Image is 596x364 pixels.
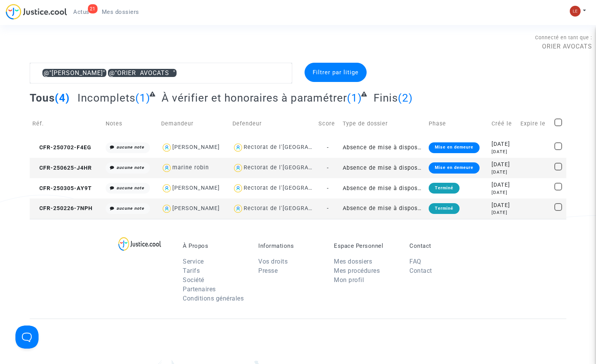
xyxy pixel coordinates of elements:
p: Informations [258,242,322,249]
i: aucune note [116,165,144,170]
div: Rectorat de l'[GEOGRAPHIC_DATA] [244,144,342,150]
div: Terminé [429,203,460,214]
div: [DATE] [492,140,515,149]
span: CFR-250305-AY9T [32,185,92,192]
img: icon-user.svg [232,203,244,214]
img: icon-user.svg [161,162,172,174]
td: Absence de mise à disposition d'AESH [340,199,426,219]
img: logo-lg.svg [118,237,161,251]
div: [DATE] [492,160,515,169]
div: Terminé [429,183,460,194]
a: Mon profil [334,276,364,284]
span: Finis [374,92,398,104]
img: icon-user.svg [161,203,172,214]
td: Notes [103,110,158,137]
div: Mise en demeure [429,162,480,173]
i: aucune note [116,185,144,190]
i: aucune note [116,206,144,211]
a: Vos droits [258,258,288,265]
span: - [327,165,329,171]
div: [PERSON_NAME] [172,144,220,150]
a: Conditions générales [183,295,244,302]
td: Phase [426,110,489,137]
td: Type de dossier [340,110,426,137]
span: (1) [135,92,150,104]
img: icon-user.svg [232,142,244,153]
i: aucune note [116,145,144,150]
span: À vérifier et honoraires à paramétrer [162,92,347,104]
span: - [327,144,329,151]
div: 21 [88,4,98,13]
a: Contact [409,267,432,274]
td: Demandeur [158,110,230,137]
span: Incomplets [77,92,135,104]
div: [DATE] [492,209,515,216]
td: Absence de mise à disposition d'AESH [340,137,426,158]
p: Contact [409,242,473,249]
div: [DATE] [492,201,515,210]
a: Mes dossiers [334,258,372,265]
td: Score [316,110,340,137]
td: Defendeur [230,110,316,137]
span: Tous [30,92,55,104]
img: icon-user.svg [161,183,172,194]
img: 7d989c7df380ac848c7da5f314e8ff03 [570,6,581,17]
img: icon-user.svg [161,142,172,153]
a: Société [183,276,204,284]
img: jc-logo.svg [6,4,67,20]
td: Absence de mise à disposition d'AESH [340,158,426,178]
a: Presse [258,267,278,274]
div: [PERSON_NAME] [172,205,220,212]
div: [DATE] [492,181,515,189]
div: [PERSON_NAME] [172,185,220,191]
span: (4) [55,92,70,104]
span: (2) [398,92,413,104]
a: Service [183,258,204,265]
td: Absence de mise à disposition d'AESH [340,178,426,199]
span: - [327,185,329,192]
div: [DATE] [492,149,515,155]
div: Mise en demeure [429,142,480,153]
p: À Propos [183,242,247,249]
img: icon-user.svg [232,162,244,174]
iframe: Help Scout Beacon - Open [15,326,39,349]
a: Mes dossiers [96,6,145,18]
div: marine robin [172,164,209,171]
span: Actus [73,8,89,15]
a: FAQ [409,258,421,265]
span: Mes dossiers [102,8,139,15]
div: Rectorat de l'[GEOGRAPHIC_DATA] [244,205,342,212]
div: [DATE] [492,189,515,196]
span: CFR-250625-J4HR [32,165,92,171]
span: Filtrer par litige [313,69,359,76]
a: Mes procédures [334,267,380,274]
img: icon-user.svg [232,183,244,194]
td: Créé le [489,110,518,137]
span: - [327,205,329,212]
a: 21Actus [67,6,96,18]
span: CFR-250226-7NPH [32,205,93,212]
div: [DATE] [492,169,515,175]
td: Réf. [30,110,103,137]
span: (1) [347,92,362,104]
span: Connecté en tant que : [535,35,592,40]
span: CFR-250702-F4EG [32,144,91,151]
div: Rectorat de l'[GEOGRAPHIC_DATA] [244,164,342,171]
td: Expire le [518,110,552,137]
a: Tarifs [183,267,200,274]
div: Rectorat de l'[GEOGRAPHIC_DATA] ([GEOGRAPHIC_DATA]-[GEOGRAPHIC_DATA]) [244,185,469,191]
a: Partenaires [183,286,216,293]
p: Espace Personnel [334,242,398,249]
